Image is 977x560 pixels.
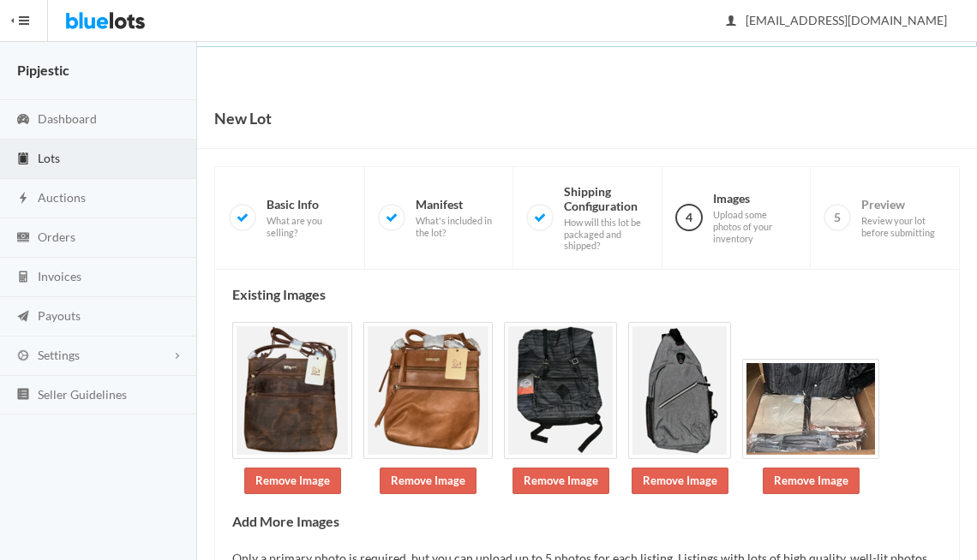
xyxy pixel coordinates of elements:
[38,151,60,165] span: Lots
[861,215,945,238] span: Review your lot before submitting
[15,230,32,247] ion-icon: cash
[38,111,97,126] span: Dashboard
[416,197,500,238] span: Manifest
[722,14,740,30] ion-icon: person
[38,348,80,362] span: Settings
[15,387,32,403] ion-icon: list box
[232,287,942,302] h4: Existing Images
[38,269,81,283] span: Invoices
[15,112,32,128] ion-icon: speedometer
[628,322,731,459] img: 52a3d7ab-415e-44df-b363-149526347637-1758332285.png
[244,468,341,494] a: Remove Image
[15,270,32,286] ion-icon: calculator
[363,322,493,459] img: 21f60487-6bbf-4280-90c7-0a8ba3fb2bfc-1758332284.png
[763,468,860,494] a: Remove Image
[15,191,32,207] ion-icon: flash
[38,308,81,323] span: Payouts
[38,229,75,244] span: Orders
[15,152,32,168] ion-icon: clipboard
[232,514,942,529] h4: Add More Images
[861,197,945,238] span: Preview
[824,204,851,231] span: 5
[727,13,947,27] span: [EMAIL_ADDRESS][DOMAIN_NAME]
[564,184,648,252] span: Shipping Configuration
[15,309,32,325] ion-icon: paper plane
[504,322,617,459] img: eb9a92cc-fd21-451b-8793-617a9f3aff0c-1758332285.png
[232,322,352,459] img: 207c1d80-f518-4f7d-974e-bd926b79c5ce-1758332283.png
[38,190,86,205] span: Auctions
[17,62,69,78] strong: Pipjestic
[380,468,477,494] a: Remove Image
[713,191,797,244] span: Images
[38,387,127,402] span: Seller Guidelines
[632,468,728,494] a: Remove Image
[267,197,351,238] span: Basic Info
[512,468,609,494] a: Remove Image
[713,209,797,244] span: Upload some photos of your inventory
[214,105,272,131] h1: New Lot
[742,359,879,459] img: 26a385f2-8cc3-4126-95fa-46213c815f3d-1758332286.jpg
[15,349,32,365] ion-icon: cog
[267,215,351,238] span: What are you selling?
[564,217,648,252] span: How will this lot be packaged and shipped?
[675,204,703,231] span: 4
[416,215,500,238] span: What's included in the lot?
